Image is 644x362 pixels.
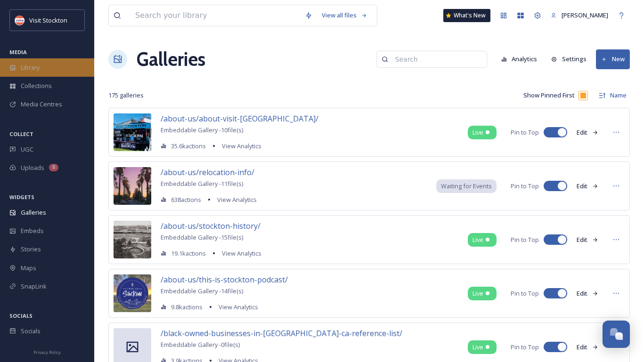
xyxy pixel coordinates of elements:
[511,343,539,352] span: Pin to Top
[523,91,575,100] span: Show Pinned First
[21,163,44,172] span: Uploads
[171,303,203,312] span: 9.8k actions
[9,48,27,56] span: MEDIA
[511,182,539,191] span: Pin to Top
[21,226,44,235] span: Embeds
[572,284,603,303] button: Edit
[161,340,240,349] span: Embeddable Gallery - 0 file(s)
[219,303,258,311] span: View Analytics
[441,182,492,191] span: Waiting for Events
[21,208,46,217] span: Galleries
[161,167,254,177] span: /about-us/relocation-info/
[222,142,261,150] span: View Analytics
[572,231,603,249] button: Edit
[9,193,34,201] span: WIDGETS
[9,312,33,319] span: SOCIALS
[217,195,257,204] span: View Analytics
[596,49,630,69] button: New
[572,177,603,195] button: Edit
[473,289,483,298] span: Live
[546,6,613,24] a: [PERSON_NAME]
[130,5,300,26] input: Search your library
[212,194,257,205] a: View Analytics
[171,195,201,204] span: 638 actions
[511,289,539,298] span: Pin to Top
[161,113,318,124] span: /about-us/about-visit-[GEOGRAPHIC_DATA]/
[511,235,539,244] span: Pin to Top
[114,113,151,151] img: 979ad7c87734bd3754e61fb6f0e6fa566a25e7a2d560c7c675f11301be92851e.jpg
[108,91,144,100] span: 175 galleries
[222,249,261,257] span: View Analytics
[114,167,151,205] img: c216ab2a7bcd0bd582114e5b5c70a8f6d4d72a0dc1cad842a4c77c7293f2c22b.jpg
[49,164,58,171] div: 8
[391,50,482,69] input: Search
[161,328,402,338] span: /black-owned-businesses-in-[GEOGRAPHIC_DATA]-ca-reference-list/
[546,50,591,68] button: Settings
[497,50,547,68] a: Analytics
[21,100,62,109] span: Media Centres
[33,349,61,355] span: Privacy Policy
[21,245,41,254] span: Stories
[546,50,596,68] a: Settings
[21,282,47,291] span: SnapLink
[473,128,483,137] span: Live
[171,142,206,151] span: 35.6k actions
[21,145,33,154] span: UGC
[114,274,151,312] img: 4ae676789081f7f856a6539aa112f2ef4dd6183ef4f335d95c0b66eedd030fa0.jpg
[171,249,206,258] span: 19.1k actions
[161,287,243,295] span: Embeddable Gallery - 14 file(s)
[511,128,539,137] span: Pin to Top
[33,346,61,357] a: Privacy Policy
[21,81,52,90] span: Collections
[21,327,41,336] span: Socials
[29,16,67,24] span: Visit Stockton
[9,130,33,137] span: COLLECT
[161,274,288,285] span: /about-us/this-is-stockton-podcast/
[137,45,205,73] a: Galleries
[603,321,630,348] button: Open Chat
[21,264,36,273] span: Maps
[562,11,608,19] span: [PERSON_NAME]
[114,221,151,258] img: 4d237268b9b096cf2484e693af90ba4212d7eabb4385a61887784129c22a8d32.jpg
[15,16,24,25] img: unnamed.jpeg
[217,248,261,259] a: View Analytics
[161,221,261,231] span: /about-us/stockton-history/
[607,88,630,103] div: Name
[161,126,243,134] span: Embeddable Gallery - 10 file(s)
[572,123,603,142] button: Edit
[473,235,483,244] span: Live
[214,301,258,313] a: View Analytics
[161,179,243,188] span: Embeddable Gallery - 11 file(s)
[572,338,603,356] button: Edit
[161,233,243,241] span: Embeddable Gallery - 15 file(s)
[21,63,40,72] span: Library
[497,50,542,68] button: Analytics
[473,343,483,352] span: Live
[217,140,261,152] a: View Analytics
[443,9,490,22] a: What's New
[317,6,372,24] a: View all files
